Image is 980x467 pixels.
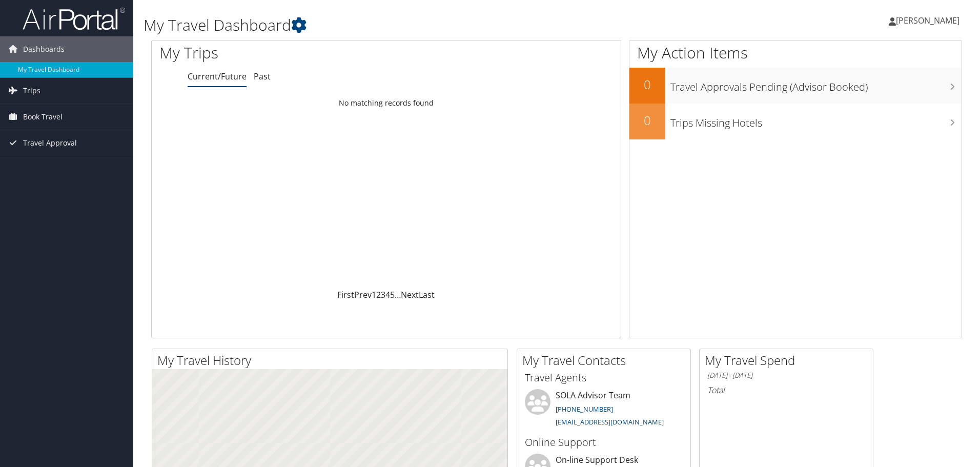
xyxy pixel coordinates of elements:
span: Dashboards [23,36,65,62]
span: … [395,289,401,300]
h1: My Trips [159,42,418,64]
h1: My Travel Dashboard [144,14,695,36]
h3: Online Support [525,435,683,450]
a: [PHONE_NUMBER] [556,404,613,414]
h2: My Travel History [157,352,507,369]
h6: [DATE] - [DATE] [707,371,865,380]
a: 3 [381,289,385,300]
span: Travel Approval [23,130,77,156]
span: Trips [23,78,40,104]
a: 0Travel Approvals Pending (Advisor Booked) [629,68,962,104]
h2: 0 [629,112,665,129]
a: 0Trips Missing Hotels [629,104,962,139]
img: airportal-logo.png [23,7,125,31]
a: Current/Future [188,71,247,82]
h3: Travel Agents [525,371,683,385]
a: [PERSON_NAME] [889,5,970,36]
a: 5 [390,289,395,300]
a: Last [419,289,435,300]
span: Book Travel [23,104,63,130]
h6: Total [707,384,865,396]
a: 1 [372,289,376,300]
h2: 0 [629,76,665,93]
a: Next [401,289,419,300]
h1: My Action Items [629,42,962,64]
h2: My Travel Spend [705,352,873,369]
span: [PERSON_NAME] [896,15,959,26]
h3: Travel Approvals Pending (Advisor Booked) [670,75,962,94]
a: First [337,289,354,300]
a: 4 [385,289,390,300]
h2: My Travel Contacts [522,352,690,369]
li: SOLA Advisor Team [520,389,688,431]
h3: Trips Missing Hotels [670,111,962,130]
a: [EMAIL_ADDRESS][DOMAIN_NAME] [556,417,664,427]
td: No matching records found [152,94,621,112]
a: Past [254,71,271,82]
a: Prev [354,289,372,300]
a: 2 [376,289,381,300]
